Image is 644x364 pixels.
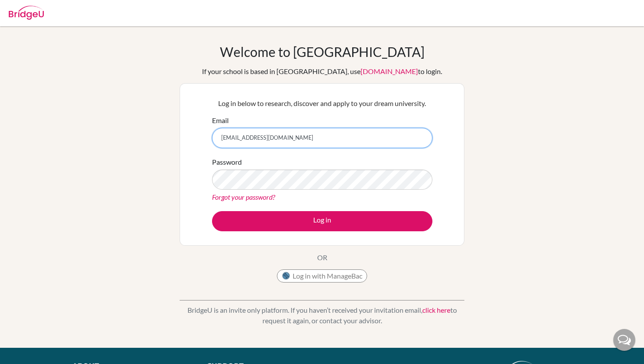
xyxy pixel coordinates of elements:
[212,157,242,167] label: Password
[317,252,327,263] p: OR
[212,98,432,109] p: Log in below to research, discover and apply to your dream university.
[361,67,418,75] a: [DOMAIN_NAME]
[277,269,367,283] button: Log in with ManageBac
[212,211,432,231] button: Log in
[212,193,275,201] a: Forgot your password?
[422,306,450,314] a: click here
[21,6,42,14] span: ヘルプ
[212,115,229,126] label: Email
[9,6,44,20] img: Bridge-U
[202,66,442,77] div: If your school is based in [GEOGRAPHIC_DATA], use to login.
[180,305,464,326] p: BridgeU is an invite only platform. If you haven’t received your invitation email, to request it ...
[220,44,425,60] h1: Welcome to [GEOGRAPHIC_DATA]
